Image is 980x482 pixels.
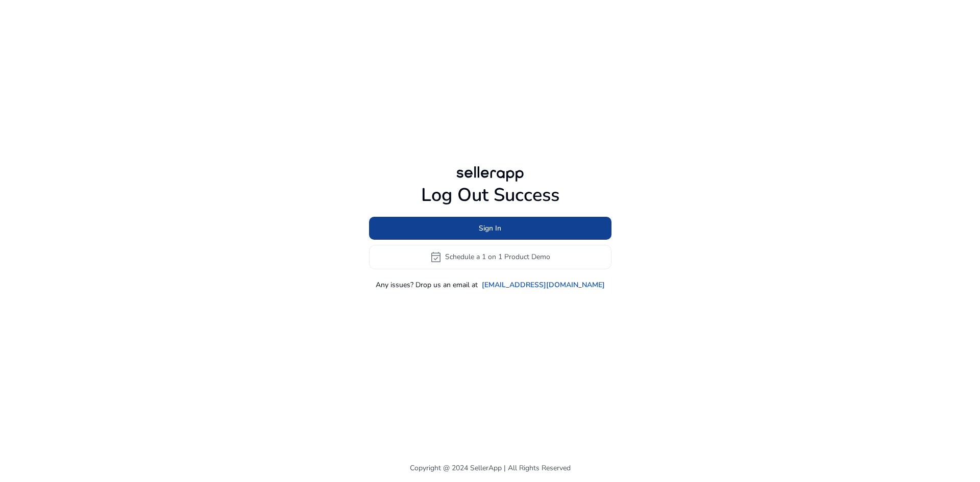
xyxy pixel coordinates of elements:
p: Any issues? Drop us an email at [376,280,478,290]
button: Sign In [369,217,611,240]
h1: Log Out Success [369,184,611,206]
button: event_availableSchedule a 1 on 1 Product Demo [369,245,611,269]
span: Sign In [479,223,501,234]
a: [EMAIL_ADDRESS][DOMAIN_NAME] [482,280,605,290]
span: event_available [430,251,442,263]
